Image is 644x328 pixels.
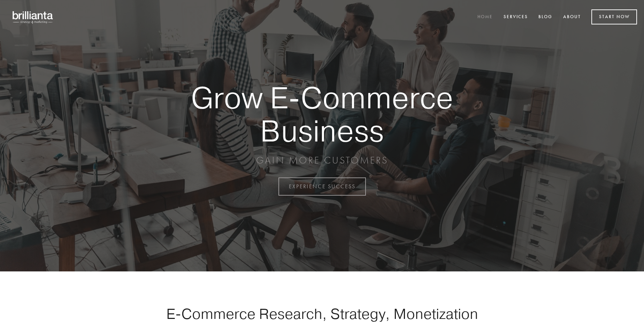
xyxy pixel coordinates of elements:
a: Start Now [591,9,637,24]
a: EXPERIENCE SUCCESS [278,177,366,196]
img: brillianta - research, strategy, marketing [7,7,59,27]
a: About [559,12,585,23]
a: Services [499,12,532,23]
a: Home [473,12,497,23]
h1: E-Commerce Research, Strategy, Monetization [144,305,500,322]
strong: Grow E-Commerce Business [167,81,477,147]
a: Blog [534,12,557,23]
p: GAIN MORE CUSTOMERS [167,154,477,167]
